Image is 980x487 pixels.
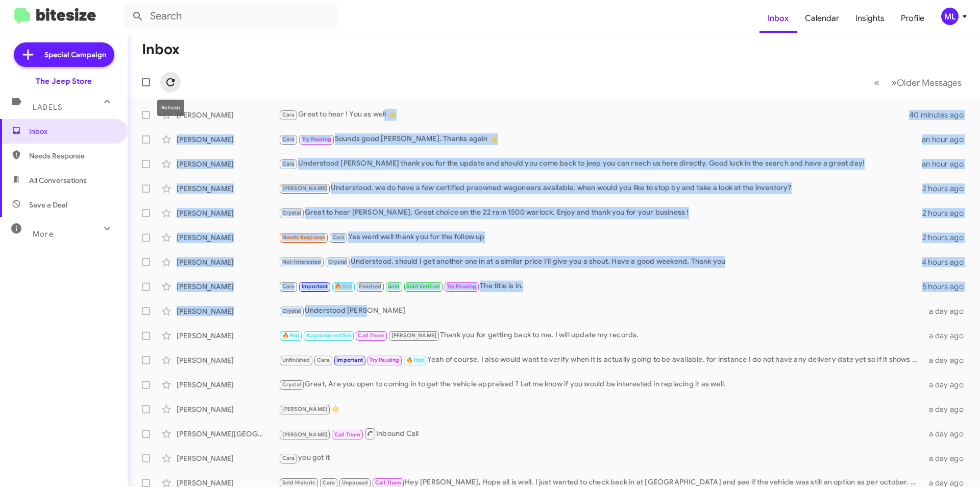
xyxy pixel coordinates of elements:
span: More [33,229,54,239]
span: Appointment Set [306,332,351,339]
span: [PERSON_NAME] [391,332,437,339]
span: Crystal [282,381,301,388]
div: Understood [PERSON_NAME] [279,305,923,317]
div: Inbound Call [279,427,923,440]
div: Understood. we do have a few certified preowned wagoneers available. when would you like to stop ... [279,182,922,194]
span: Important [302,283,328,290]
span: Unpaused [342,479,369,486]
span: Needs Response [282,234,326,241]
div: The Jeep Store [36,76,92,86]
input: Search [124,4,338,29]
span: Try Pausing [370,357,399,363]
span: Needs Response [29,151,116,161]
span: Crystal [282,308,301,314]
span: Labels [33,103,62,112]
div: Understood, should I get another one in at a similar price I'll give you a shout. Have a good wee... [279,256,922,268]
div: Refresh [157,100,184,116]
span: Cara [282,455,295,461]
span: Crystal [282,210,301,216]
div: 5 hours ago [922,282,972,292]
span: [PERSON_NAME] [282,185,328,192]
div: [PERSON_NAME][GEOGRAPHIC_DATA] [177,429,279,439]
span: Call Them [358,332,384,339]
div: Yeah of course. I also would want to verify when it is actually going to be available. for instan... [279,354,923,366]
div: Understood [PERSON_NAME] thank you for the update and should you come back to jeep you can reach ... [279,158,922,170]
div: Great to hear ! You as well 👍 [279,109,911,121]
div: a day ago [923,355,972,365]
span: Inbox [29,126,116,136]
div: [PERSON_NAME] [177,159,279,169]
div: [PERSON_NAME] [177,208,279,218]
div: [PERSON_NAME] [177,257,279,267]
span: Cara [282,160,295,167]
button: Next [885,72,968,93]
span: Call Them [375,479,402,486]
div: The title is in. [279,281,922,292]
span: Call Them [334,431,361,438]
div: Yes went well thank you for the follow up [279,231,922,243]
h1: Inbox [142,41,180,58]
span: Cara [317,357,330,363]
span: Sold [388,283,400,290]
div: a day ago [923,331,972,341]
a: Special Campaign [14,42,114,67]
div: [PERSON_NAME] [177,134,279,145]
div: [PERSON_NAME] [177,110,279,120]
div: a day ago [923,404,972,414]
div: [PERSON_NAME] [177,380,279,390]
span: » [891,76,897,89]
span: Older Messages [897,77,962,88]
div: 4 hours ago [922,257,972,267]
span: Cara [282,283,295,290]
div: [PERSON_NAME] [177,282,279,292]
div: 40 minutes ago [911,110,972,120]
div: 2 hours ago [922,233,972,243]
a: Calendar [797,4,847,33]
span: Cara [323,479,335,486]
span: Not-Interested [282,259,322,265]
div: Great to hear [PERSON_NAME], Great choice on the 22 ram 1500 warlock. Enjoy and thank you for you... [279,207,922,219]
div: Sounds good [PERSON_NAME]. Thanks again 👍 [279,133,922,145]
div: a day ago [923,306,972,316]
span: Crystal [328,259,347,265]
div: [PERSON_NAME] [177,404,279,414]
div: 👍 [279,403,923,415]
span: Cara [282,136,295,143]
span: Sold Verified [406,283,440,290]
div: ML [941,8,959,25]
span: « [874,76,879,89]
div: [PERSON_NAME] [177,355,279,365]
div: an hour ago [922,134,972,145]
span: Unfinished [282,357,310,363]
span: 🔥 Hot [406,357,424,363]
div: Great, Are you open to coming in to get the vehicle appraised ? Let me know if you would be inter... [279,379,923,390]
span: 🔥 Hot [282,332,300,339]
div: Thank you for getting back to me. I will update my records. [279,330,923,341]
div: [PERSON_NAME] [177,453,279,463]
span: Save a Deal [29,200,67,210]
a: Insights [847,4,893,33]
span: [PERSON_NAME] [282,406,328,412]
button: Previous [868,72,886,93]
span: Special Campaign [44,50,106,60]
div: [PERSON_NAME] [177,233,279,243]
div: 2 hours ago [922,183,972,194]
span: 🔥 Hot [335,283,352,290]
div: [PERSON_NAME] [177,331,279,341]
span: All Conversations [29,175,87,185]
div: [PERSON_NAME] [177,306,279,316]
a: Profile [893,4,933,33]
a: Inbox [759,4,797,33]
div: a day ago [923,453,972,463]
span: Sold Historic [282,479,316,486]
nav: Page navigation example [868,72,968,93]
span: Important [336,357,363,363]
div: a day ago [923,429,972,439]
span: Cara [332,234,345,241]
div: [PERSON_NAME] [177,183,279,194]
span: [PERSON_NAME] [282,431,328,438]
